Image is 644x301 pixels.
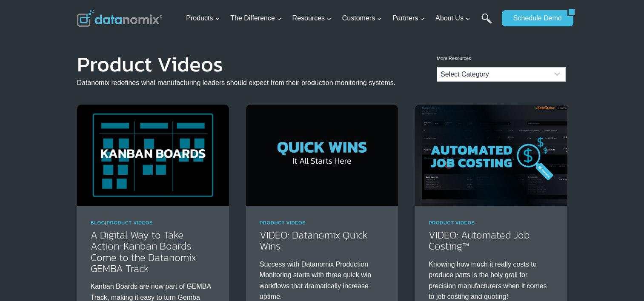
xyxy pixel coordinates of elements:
a: Product Videos [260,220,306,225]
p: More Resources [437,55,566,62]
a: Blog [91,220,106,225]
span: The Difference [230,13,282,24]
a: Product Videos [429,220,475,225]
span: | [91,220,153,225]
a: A Digital Way to Take Action: Kanban Boards Come to the Datanomix GEMBA Track [91,227,196,276]
span: Products [186,13,220,24]
img: A Smarter Way to Take Action: Kanban Boards Come to the Datanomix GEMBA Track [77,105,229,206]
a: Schedule Demo [502,10,567,26]
span: About Us [435,13,470,24]
img: VIDEO: Automated Job Costing™ [415,105,567,206]
a: Product Videos [107,220,153,225]
img: Datanomix [77,10,162,27]
h1: Product Videos [77,58,396,71]
a: Search [481,13,492,32]
p: Datanomix redefines what manufacturing leaders should expect from their production monitoring sys... [77,77,396,88]
span: Resources [292,13,332,24]
img: Datanomix Quick Wins [246,105,398,206]
nav: Primary Navigation [183,5,498,32]
a: VIDEO: Datanomix Quick Wins [260,227,368,253]
a: VIDEO: Automated Job Costing™ [429,227,530,253]
span: Customers [342,13,382,24]
span: Partners [392,13,425,24]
